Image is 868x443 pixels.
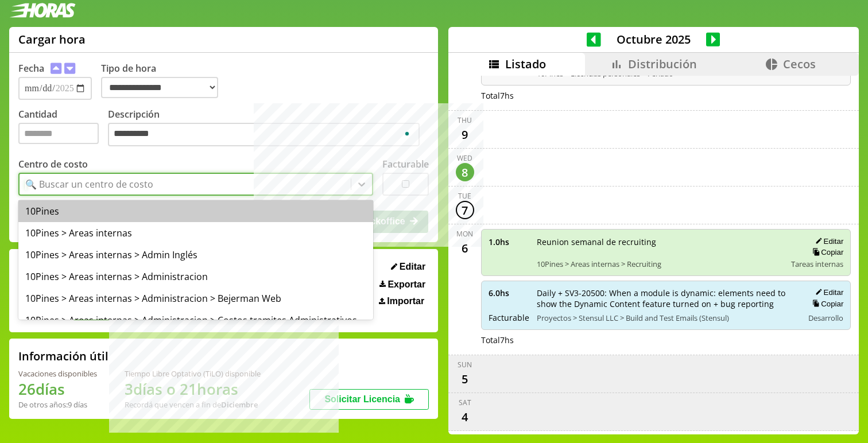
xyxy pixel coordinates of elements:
[18,200,373,222] div: 10Pines
[456,407,474,426] div: 4
[628,56,697,72] span: Distribución
[18,266,373,287] div: 10Pines > Areas internas > Administracion
[387,279,425,290] span: Exportar
[537,236,784,247] span: Reunion semanal de recruiting
[101,62,227,100] label: Tipo de hora
[808,313,843,323] span: Desarrollo
[309,389,429,410] button: Solicitar Licencia
[18,108,108,150] label: Cantidad
[481,335,851,345] div: Total 7 hs
[537,287,796,309] span: Daily + SV3-20500: When a module is dynamic: elements need to show the Dynamic Content feature tu...
[458,115,472,125] div: Thu
[382,158,429,170] label: Facturable
[456,201,474,219] div: 7
[481,90,851,101] div: Total 7 hs
[221,399,258,410] b: Diciembre
[18,309,373,331] div: 10Pines > Areas internas > Administracion > Costos tramites Administrativos
[400,262,425,272] span: Editar
[376,279,429,290] button: Exportar
[489,312,529,323] span: Facturable
[809,247,843,257] button: Copiar
[783,56,816,72] span: Cecos
[18,368,97,379] div: Vacaciones disponibles
[18,399,97,410] div: De otros años: 9 días
[18,222,373,244] div: 10Pines > Areas internas
[18,123,99,144] input: Cantidad
[448,76,859,433] div: scrollable content
[456,370,474,388] div: 5
[459,398,471,407] div: Sat
[387,296,424,306] span: Importar
[456,163,474,181] div: 8
[9,3,76,18] img: logotipo
[505,56,546,72] span: Listado
[489,287,529,298] span: 6.0 hs
[601,32,706,47] span: Octubre 2025
[18,287,373,309] div: 10Pines > Areas internas > Administracion > Bejerman Web
[458,360,472,370] div: Sun
[537,259,784,269] span: 10Pines > Areas internas > Recruiting
[18,32,86,47] h1: Cargar hora
[101,77,218,98] select: Tipo de hora
[18,62,44,75] label: Fecha
[456,229,473,239] div: Mon
[812,287,843,297] button: Editar
[537,313,796,323] span: Proyectos > Stensul LLC > Build and Test Emails (Stensul)
[108,108,429,150] label: Descripción
[457,153,472,163] div: Wed
[18,348,108,364] h2: Información útil
[18,244,373,266] div: 10Pines > Areas internas > Admin Inglés
[25,178,153,191] div: 🔍 Buscar un centro de costo
[108,123,420,147] textarea: To enrich screen reader interactions, please activate Accessibility in Grammarly extension settings
[18,379,97,399] h1: 26 días
[791,259,843,269] span: Tareas internas
[489,236,529,247] span: 1.0 hs
[812,236,843,246] button: Editar
[458,191,471,201] div: Tue
[324,394,400,404] span: Solicitar Licencia
[387,261,429,273] button: Editar
[809,299,843,309] button: Copiar
[125,368,261,379] div: Tiempo Libre Optativo (TiLO) disponible
[456,239,474,257] div: 6
[18,158,88,170] label: Centro de costo
[125,379,261,399] h1: 3 días o 21 horas
[125,399,261,410] div: Recordá que vencen a fin de
[456,125,474,143] div: 9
